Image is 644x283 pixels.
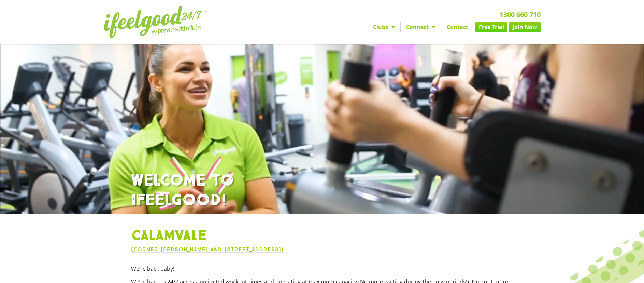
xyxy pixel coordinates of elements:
nav: Menu [259,22,541,32]
a: (Corner [PERSON_NAME] and [STREET_ADDRESS]) [131,246,284,253]
a: Join Now [509,22,541,32]
h1: Calamvale [131,227,513,245]
a: 1300 660 710 [500,10,541,19]
h1: WELCOME TO IFEELGOOD! [131,171,513,210]
p: We’re back baby! [131,265,513,273]
a: Connect [401,22,441,32]
a: Clubs [368,22,400,32]
a: Free Trial [475,22,507,32]
a: Contact [441,22,474,32]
